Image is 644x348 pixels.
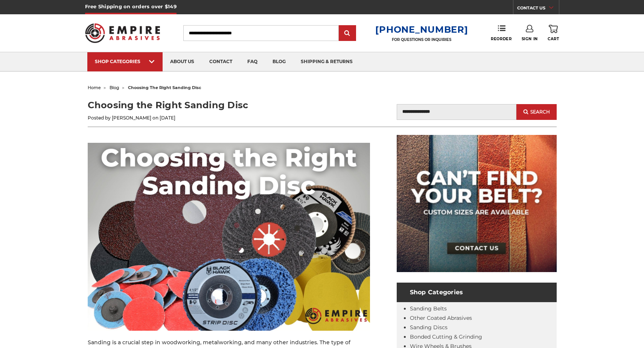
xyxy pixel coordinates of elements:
a: [PHONE_NUMBER] [375,24,468,35]
a: about us [163,52,202,71]
a: Other Coated Abrasives [410,315,472,321]
img: promo banner for custom belts. [397,135,557,272]
a: Sanding Discs [410,324,448,331]
a: Bonded Cutting & Grinding [410,333,482,340]
input: Submit [340,26,355,41]
a: shipping & returns [293,52,360,71]
a: Reorder [491,25,512,41]
a: Cart [548,25,559,41]
h4: Shop Categories [397,283,557,302]
a: contact [202,52,240,71]
a: CONTACT US [517,4,559,14]
a: faq [240,52,265,71]
span: Sign In [522,36,538,41]
img: Empire Abrasives [85,18,160,48]
a: Sanding Belts [410,305,447,312]
span: Cart [548,36,559,41]
h1: Choosing the Right Sanding Disc [88,98,322,112]
p: Posted by [PERSON_NAME] on [DATE] [88,115,322,121]
div: SHOP CATEGORIES [95,59,155,64]
a: home [88,85,101,90]
span: Search [530,109,550,115]
span: Reorder [491,36,512,41]
button: Search [516,104,556,120]
p: FOR QUESTIONS OR INQUIRIES [375,37,468,42]
img: What Are Sanding Discs? Help choosing the best sanding discs [88,143,370,331]
a: blog [265,52,293,71]
a: blog [110,85,119,90]
span: choosing the right sanding disc [128,85,201,90]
